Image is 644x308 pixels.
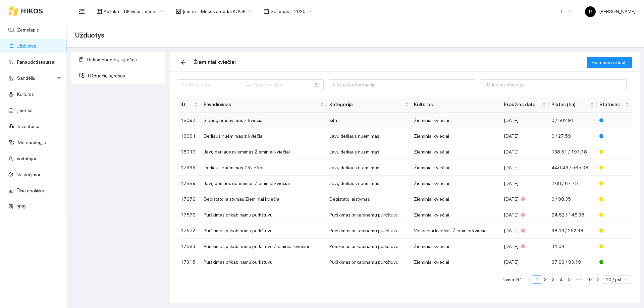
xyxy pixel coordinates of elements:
td: Vasariniai kviečiai, Žieminiai kviečiai [411,223,501,239]
td: 17999 [178,160,201,176]
span: Aplinka : [104,8,120,15]
td: Žieminiai kviečiai [411,207,501,223]
li: 5 [565,275,573,284]
a: Kultūros [17,91,34,97]
td: Šiaudų presavimas ž. kviečiai [201,113,327,128]
td: 17889 [178,176,201,191]
li: 10 [584,275,594,284]
a: Nustatymai [16,172,40,177]
td: Purškimas prikabinamu purkštuvu [201,223,327,239]
td: Javų derliaus nuėmimas Žieminiai kviečiai [201,176,327,191]
td: 17676 [178,191,201,207]
a: Panaudoti resursai [17,59,55,65]
td: Žieminiai kviečiai [411,128,501,144]
a: 3 [549,276,557,283]
span: Užduotys [75,30,104,41]
span: Kategorija [329,101,404,108]
a: Užduotys [16,43,36,49]
span: Plotas (ha) [551,101,589,108]
td: Žieminiai kviečiai [411,254,501,270]
span: 0 / 98.35 [551,196,571,202]
span: Pavadinimas [204,101,319,108]
span: Sezonas : [271,8,290,15]
div: [DATE] [504,164,546,171]
li: Atgal [525,275,533,284]
span: 2.68 / 67.75 [551,181,578,186]
span: solution [79,57,84,62]
td: Derliaus nuėmimas ž. kviečiai [201,128,327,144]
li: 2 [541,275,549,284]
span: BP visos įmonės [124,6,164,16]
span: 0 / 27.59 [551,133,571,139]
div: [DATE] [504,243,546,250]
span: Mūšos aruodai KOOP [201,6,252,16]
span: 64.52 / 148.38 [551,212,584,218]
td: 17572 [178,223,201,239]
a: Inventorius [18,124,41,129]
td: Žieminiai kviečiai [411,191,501,207]
span: Rekomendacijų sąrašas [87,53,160,66]
a: 5 [566,276,573,283]
a: Žemėlapis [17,27,39,33]
a: 2 [541,276,549,283]
td: 17576 [178,207,201,223]
th: this column's title is Plotas (ha),this column is sortable [549,97,597,113]
td: Degistato laistymas Žieminiai kviečiai [201,191,327,207]
span: 440.49 / 565.08 [551,165,588,170]
th: this column's title is Statusas,this column is sortable [597,97,632,113]
div: Žieminiai kviečiai [194,58,236,66]
span: Statusas [599,101,624,108]
td: Derliaus nuėmimas ž.Kviečiai [201,160,327,176]
span: [PERSON_NAME] [585,9,636,14]
td: Javų derliaus nuėmimas Žieminiai kviečiai [201,144,327,160]
td: Žieminiai kviečiai [411,113,501,128]
td: Žieminiai kviečiai [411,239,501,254]
span: 2025 [294,6,312,16]
span: Įmonė : [183,8,197,15]
th: Kultūros [411,97,501,113]
span: Pradžios data [504,101,541,108]
td: Purškimas prikabinamu purkštuvu [201,254,327,270]
input: Pradžios data [182,81,243,88]
td: Purškimas prikabinamu purkštuvu Žieminiai kviečiai [201,239,327,254]
td: Žieminiai kviečiai [411,160,501,176]
th: this column's title is Pradžios data,this column is sortable [501,97,549,113]
span: 98.13 / 252.98 [551,228,583,233]
li: 1 [533,275,541,284]
li: 4 [557,275,565,284]
td: Purškimas prikabinamu purkštuvu [327,207,411,223]
td: 18019 [178,144,201,160]
button: menu-fold [75,5,89,18]
span: Formuoti užduotį [592,59,627,66]
div: [DATE] [504,227,546,234]
button: Formuoti užduotį [587,57,632,68]
span: 138.51 / 191.18 [551,149,587,155]
td: Kita [327,113,411,128]
span: left [527,278,531,282]
td: Degistato laistymas [327,191,411,207]
span: ID [180,101,193,108]
span: swap-right [245,82,251,87]
td: 17563 [178,239,201,254]
span: LT [561,6,572,16]
button: left [525,275,533,284]
td: 17315 [178,254,201,270]
a: 4 [557,276,565,283]
li: Iš viso: 91 [501,275,522,284]
a: Meteorologija [18,140,46,145]
span: 10 / psl. [605,276,629,283]
span: shop [176,9,181,14]
td: Purškimas prikabinamu purkštuvu [201,207,327,223]
span: layout [97,9,102,14]
li: Peršokti 5 pls. [573,275,584,284]
td: Purškimas prikabinamu purkštuvu [327,239,411,254]
div: [DATE] [504,195,546,203]
span: Užduočių sąrašas [88,69,160,82]
span: to [245,82,251,87]
td: Javų derliaus nuėmimas [327,160,411,176]
li: Pirmyn [594,275,602,284]
th: this column's title is Pavadinimas,this column is sortable [201,97,327,113]
a: Įmonės [17,108,33,113]
span: arrow-left [178,60,188,65]
span: 0 / 502.91 [551,118,574,123]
